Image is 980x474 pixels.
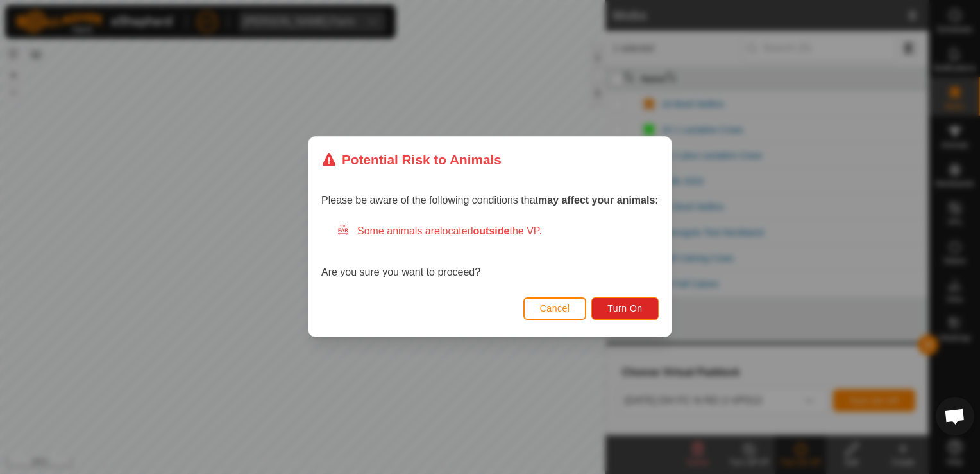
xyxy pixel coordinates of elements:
span: Cancel [540,304,570,314]
div: Potential Risk to Animals [321,150,502,170]
button: Cancel [523,297,587,320]
button: Turn On [592,297,659,320]
div: Some animals are [337,224,659,240]
strong: outside [473,226,510,237]
span: Turn On [608,304,643,314]
strong: may affect your animals: [538,195,659,206]
div: Are you sure you want to proceed? [321,224,659,281]
span: Please be aware of the following conditions that [321,195,659,206]
div: Open chat [936,397,974,435]
span: located the VP. [440,226,542,237]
